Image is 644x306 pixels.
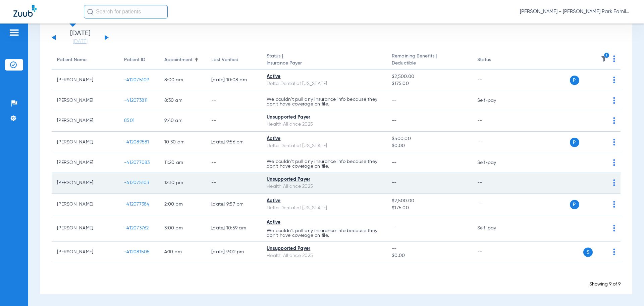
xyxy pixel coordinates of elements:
[267,121,381,128] div: Health Alliance 2025
[392,226,397,230] span: --
[267,183,381,190] div: Health Alliance 2025
[392,118,397,123] span: --
[472,194,517,215] td: --
[472,242,517,263] td: --
[392,205,466,212] span: $175.00
[267,73,381,80] div: Active
[613,201,615,208] img: group-dot-blue.svg
[159,70,206,91] td: 8:00 AM
[13,5,37,17] img: Zuub Logo
[159,194,206,215] td: 2:00 PM
[472,172,517,194] td: --
[472,215,517,242] td: Self-pay
[392,73,466,80] span: $2,500.00
[267,114,381,121] div: Unsupported Payer
[84,5,168,18] input: Search for patients
[159,215,206,242] td: 3:00 PM
[52,132,119,153] td: [PERSON_NAME]
[60,38,100,45] a: [DATE]
[52,172,119,194] td: [PERSON_NAME]
[472,70,517,91] td: --
[124,118,135,123] span: 8501
[124,160,150,165] span: -412077083
[604,52,610,58] i: 1
[472,91,517,110] td: Self-pay
[392,180,397,185] span: --
[267,135,381,142] div: Active
[386,51,472,70] th: Remaining Benefits |
[472,110,517,132] td: --
[392,60,466,67] span: Deductible
[124,202,150,207] span: -412077384
[60,30,100,45] li: [DATE]
[52,153,119,172] td: [PERSON_NAME]
[124,56,154,63] div: Patient ID
[52,215,119,242] td: [PERSON_NAME]
[124,140,149,144] span: -412089581
[52,194,119,215] td: [PERSON_NAME]
[206,242,261,263] td: [DATE] 9:02 PM
[87,9,93,15] img: Search Icon
[124,78,149,82] span: -412075109
[52,91,119,110] td: [PERSON_NAME]
[472,153,517,172] td: Self-pay
[206,172,261,194] td: --
[392,160,397,165] span: --
[392,245,466,252] span: --
[159,153,206,172] td: 11:20 AM
[267,97,381,106] p: We couldn’t pull any insurance info because they don’t have coverage on file.
[267,60,381,67] span: Insurance Payer
[124,98,148,103] span: -412073811
[52,70,119,91] td: [PERSON_NAME]
[570,138,579,147] span: P
[472,132,517,153] td: --
[267,252,381,259] div: Health Alliance 2025
[159,172,206,194] td: 12:10 PM
[164,56,201,63] div: Appointment
[206,91,261,110] td: --
[613,139,615,145] img: group-dot-blue.svg
[613,117,615,124] img: group-dot-blue.svg
[267,142,381,149] div: Delta Dental of [US_STATE]
[267,245,381,252] div: Unsupported Payer
[159,132,206,153] td: 10:30 AM
[206,153,261,172] td: --
[613,97,615,104] img: group-dot-blue.svg
[392,252,466,259] span: $0.00
[613,179,615,186] img: group-dot-blue.svg
[583,248,593,257] span: S
[267,205,381,212] div: Delta Dental of [US_STATE]
[211,56,238,63] div: Last Verified
[613,249,615,255] img: group-dot-blue.svg
[124,250,150,254] span: -412081505
[124,226,149,230] span: -412073762
[613,77,615,83] img: group-dot-blue.svg
[52,242,119,263] td: [PERSON_NAME]
[267,228,381,238] p: We couldn’t pull any insurance info because they don’t have coverage on file.
[267,80,381,87] div: Delta Dental of [US_STATE]
[164,56,193,63] div: Appointment
[613,55,615,62] img: group-dot-blue.svg
[57,56,87,63] div: Patient Name
[392,98,397,103] span: --
[613,225,615,231] img: group-dot-blue.svg
[392,135,466,142] span: $500.00
[159,91,206,110] td: 8:30 AM
[124,180,149,185] span: -412075103
[613,159,615,166] img: group-dot-blue.svg
[159,242,206,263] td: 4:10 PM
[570,200,579,209] span: P
[392,142,466,149] span: $0.00
[159,110,206,132] td: 9:40 AM
[601,55,607,62] img: filter.svg
[124,56,145,63] div: Patient ID
[392,80,466,87] span: $175.00
[520,8,631,15] span: [PERSON_NAME] - [PERSON_NAME] Park Family Dentistry
[206,110,261,132] td: --
[206,132,261,153] td: [DATE] 9:56 PM
[206,194,261,215] td: [DATE] 9:57 PM
[589,282,621,287] span: Showing 9 of 9
[267,159,381,169] p: We couldn’t pull any insurance info because they don’t have coverage on file.
[267,176,381,183] div: Unsupported Payer
[392,198,466,205] span: $2,500.00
